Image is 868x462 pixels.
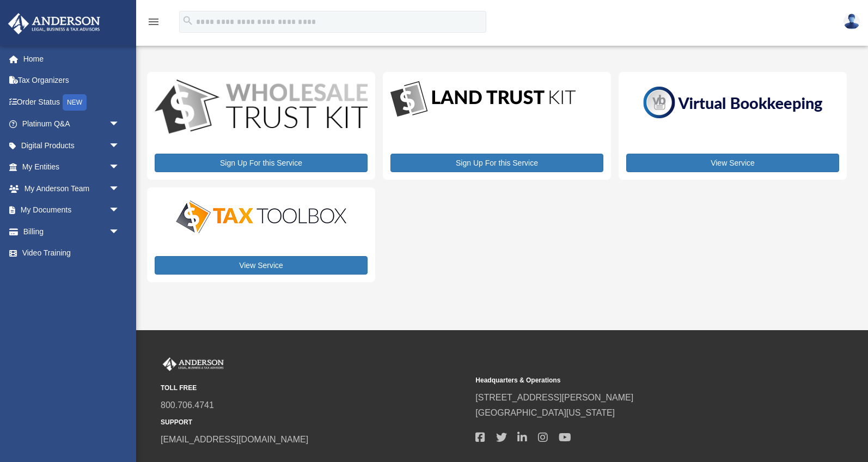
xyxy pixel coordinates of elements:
img: Anderson Advisors Platinum Portal [161,357,226,372]
small: SUPPORT [161,417,468,428]
a: menu [147,19,160,28]
span: arrow_drop_down [109,135,131,157]
span: arrow_drop_down [109,221,131,243]
a: View Service [155,256,368,275]
div: NEW [63,94,87,111]
a: Order StatusNEW [8,91,136,113]
a: [STREET_ADDRESS][PERSON_NAME] [475,393,633,402]
a: My Anderson Teamarrow_drop_down [8,178,136,199]
a: Billingarrow_drop_down [8,221,136,242]
a: 800.706.4741 [161,400,214,410]
img: LandTrust_lgo-1.jpg [390,80,576,119]
a: Home [8,48,136,70]
a: My Entitiesarrow_drop_down [8,156,136,178]
span: arrow_drop_down [109,178,131,200]
small: TOLL FREE [161,382,468,394]
i: search [182,15,194,27]
img: User Pic [843,14,860,29]
a: [GEOGRAPHIC_DATA][US_STATE] [475,408,615,417]
a: Tax Organizers [8,70,136,92]
a: [EMAIL_ADDRESS][DOMAIN_NAME] [161,435,308,444]
img: Anderson Advisors Platinum Portal [5,13,103,34]
span: arrow_drop_down [109,156,131,179]
a: My Documentsarrow_drop_down [8,199,136,221]
span: arrow_drop_down [109,113,131,136]
a: Sign Up For this Service [390,154,603,172]
a: Sign Up For this Service [155,154,368,172]
span: arrow_drop_down [109,199,131,222]
a: Platinum Q&Aarrow_drop_down [8,113,136,135]
a: Video Training [8,242,136,264]
a: View Service [626,154,839,172]
img: WS-Trust-Kit-lgo-1.jpg [155,80,368,136]
a: Digital Productsarrow_drop_down [8,135,131,156]
small: Headquarters & Operations [475,375,783,386]
i: menu [147,15,160,28]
